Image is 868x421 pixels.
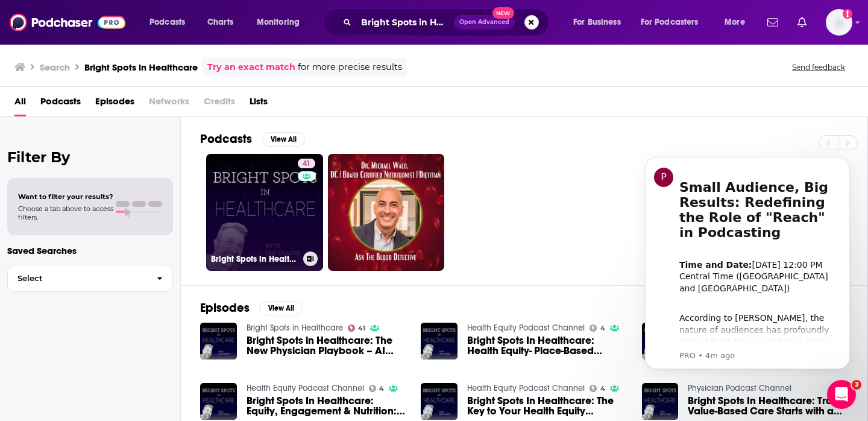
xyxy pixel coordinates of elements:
span: Credits [204,92,235,116]
span: for more precise results [298,60,402,74]
a: Bright Spots In Healthcare: Equity, Engagement & Nutrition: Innovations Empowering the Underserved [247,396,407,416]
a: Try an exact match [207,60,295,74]
button: open menu [565,13,636,32]
iframe: Intercom notifications message [627,146,868,376]
input: Search podcasts, credits, & more... [356,13,454,32]
a: Lists [250,92,268,116]
span: For Business [573,14,621,31]
img: Bright Spots in Healthcare: The New Physician Playbook – AI Workflows & Value-Based Care in Action [200,323,237,359]
span: For Podcasters [641,14,699,31]
a: 4 [590,324,605,332]
span: Charts [207,14,233,31]
a: 41Bright Spots in Healthcare [206,154,323,271]
span: 41 [358,326,365,331]
button: open menu [248,13,315,32]
h2: Episodes [200,300,250,315]
button: open menu [633,13,716,32]
button: open menu [716,13,760,32]
a: Health Equity Podcast Channel [247,383,364,393]
a: Bright Spots in Healthcare [247,323,343,333]
a: Physician Podcast Channel [688,383,791,393]
button: Select [7,265,173,292]
h3: Bright Spots in Healthcare [84,62,198,73]
iframe: Intercom live chat [827,380,856,409]
img: Bright Spots In Healthcare: Equity, Engagement & Nutrition: Innovations Empowering the Underserved [200,383,237,420]
a: PodcastsView All [200,131,305,147]
img: Podchaser - Follow, Share and Rate Podcasts [10,11,125,34]
a: Bright Spots In Healthcare: Health Equity- Place-Based Interventions [467,335,627,356]
div: Search podcasts, credits, & more... [335,8,561,36]
a: Bright Spots in Healthcare: The New Physician Playbook – AI Workflows & Value-Based Care in Action [247,335,407,356]
a: 4 [369,385,385,392]
span: More [725,14,745,31]
span: Podcasts [149,14,185,31]
a: Episodes [95,92,134,116]
span: Choose a tab above to access filters. [18,204,113,221]
a: Bright Spots In Healthcare: The Key to Your Health Equity Strategy [467,396,627,416]
a: Health Equity Podcast Channel [467,323,585,333]
span: 41 [303,158,310,170]
span: 3 [852,380,861,390]
img: User Profile [826,9,852,36]
img: Bright Spots In Healthcare: Health Equity- Place-Based Interventions [421,323,458,359]
a: 41 [348,324,366,332]
a: 41 [298,159,315,168]
h2: Podcasts [200,131,252,147]
button: View All [259,301,303,315]
a: All [14,92,26,116]
span: 4 [600,386,605,391]
a: Health Equity Podcast Channel [467,383,585,393]
p: Saved Searches [7,245,173,256]
button: Open AdvancedNew [454,15,515,30]
h2: Filter By [7,148,173,166]
span: Select [8,274,147,282]
span: 4 [600,326,605,331]
a: EpisodesView All [200,300,303,315]
span: 4 [379,386,384,391]
span: Networks [149,92,189,116]
h3: Search [40,62,70,73]
span: Logged in as HBurn [826,9,852,36]
button: View All [262,132,305,147]
h3: Bright Spots in Healthcare [211,254,298,264]
span: Open Advanced [459,19,509,25]
button: Send feedback [788,62,849,72]
img: Bright Spots In Healthcare: True Value-Based Care Starts with an Action [642,383,679,420]
a: Show notifications dropdown [763,12,783,33]
button: open menu [141,13,201,32]
a: 4 [590,385,605,392]
img: Bright Spots In Healthcare: The Key to Your Health Equity Strategy [421,383,458,420]
button: Show profile menu [826,9,852,36]
a: Podcasts [40,92,81,116]
span: Want to filter your results? [18,192,113,201]
svg: Add a profile image [843,9,852,19]
a: Show notifications dropdown [793,12,811,33]
a: Charts [200,13,241,32]
span: Monitoring [257,14,300,31]
span: New [492,7,514,19]
a: Bright Spots In Healthcare: True Value-Based Care Starts with an Action [688,396,848,416]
